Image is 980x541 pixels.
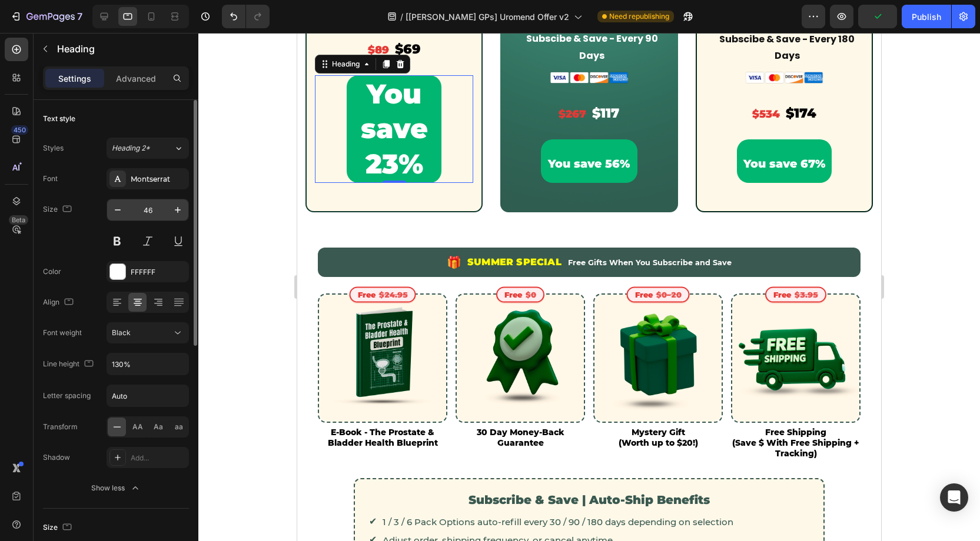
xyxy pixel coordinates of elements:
[131,453,186,463] div: Add...
[609,11,669,22] span: Need republishing
[58,72,91,85] p: Settings
[297,33,881,541] iframe: To enrich screen reader interactions, please activate Accessibility in Grammarly extension settings
[175,422,183,432] span: aa
[131,174,186,185] div: Montserrat
[43,113,75,124] div: Text style
[22,262,149,389] img: E-Book - The Prostate & Bladder Health Blueprint
[497,256,521,266] s: $3.95
[912,11,941,23] div: Publish
[199,253,247,269] span: Free
[489,72,519,88] span: $174
[43,452,70,463] div: Shadow
[43,202,74,218] div: Size
[406,11,569,23] span: [[PERSON_NAME] GPs] Uromend Offer v2
[72,501,512,514] li: Adjust order, shipping frequency, or cancel anytime
[116,72,156,85] p: Advanced
[43,477,189,499] button: Show less
[52,253,119,269] span: Free
[222,5,270,28] div: Undo/Redo
[435,262,562,389] img: Free Shipping
[455,75,483,88] s: $534
[5,5,88,28] button: 7
[107,322,189,343] button: Black
[902,5,951,28] button: Publish
[160,262,287,389] img: 30 Day Money-Back Guarantee
[11,125,28,135] div: 450
[158,395,288,416] h4: 30 Day Money-Back Guarantee
[154,422,163,432] span: Aa
[297,262,424,389] img: Mystery Gift
[150,221,164,238] span: 🎁
[107,353,188,375] input: Auto
[940,483,968,512] div: Open Intercom Messenger
[21,395,150,416] h4: E-Book - The Prostate & Bladder Health Blueprint
[434,395,563,426] h4: Free Shipping (Save $ With Free Shipping + Tracking)
[43,356,96,372] div: Line height
[228,256,239,266] s: $0
[170,223,264,235] span: SUMMER SPECIAL
[468,253,529,269] span: Free
[112,143,150,153] span: Heading 2*
[400,11,403,23] span: /
[72,483,512,496] li: 1 / 3 / 6 Pack Options auto-refill every 30 / 90 / 180 days depending on selection
[330,253,393,269] span: Free
[43,422,78,432] div: Transform
[77,9,82,24] p: 7
[446,124,528,138] span: You save 67%
[271,225,434,234] small: Free Gifts When You Subscribe and Save
[43,520,74,536] div: Size
[131,267,186,278] div: FFFFFF
[43,173,58,184] div: Font
[447,39,527,51] img: gempages_554295829788099834-13045a74-66b8-48b0-8511-9020f6e0aa40.png
[9,215,28,225] div: Beta
[43,143,64,153] div: Styles
[107,385,188,406] input: Auto
[43,390,91,401] div: Letter spacing
[91,482,141,494] div: Show less
[132,422,143,432] span: AA
[43,266,61,277] div: Color
[43,328,82,338] div: Font weight
[107,138,189,159] button: Heading 2*
[82,256,111,266] s: $24.95
[321,395,401,416] h4: Mystery Gift (Worth up to $20!)
[72,458,512,476] div: Subscribe & Save | Auto-Ship Benefits
[359,256,384,266] s: $0–20
[57,42,184,56] p: Heading
[43,295,76,310] div: Align
[112,328,131,337] span: Black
